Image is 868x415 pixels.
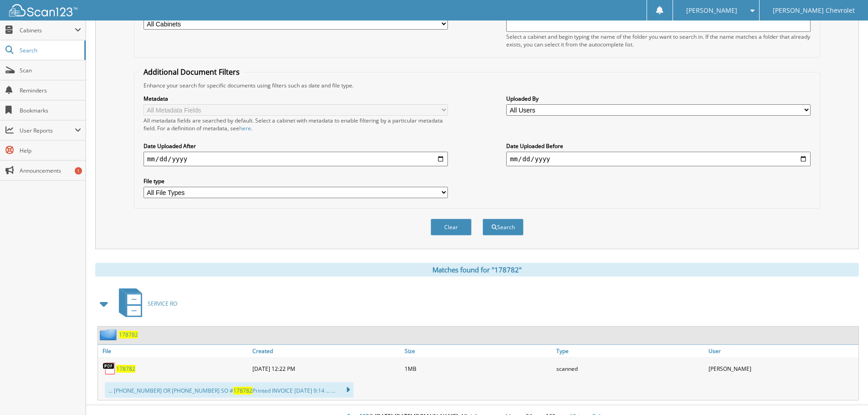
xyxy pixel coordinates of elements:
[113,286,177,322] a: SERVICE RO
[98,345,250,357] a: File
[144,177,448,185] label: File type
[75,167,82,174] div: 1
[233,387,252,395] span: 178782
[706,359,858,378] div: [PERSON_NAME]
[148,300,177,307] span: SERVICE RO
[506,142,811,150] label: Date Uploaded Before
[144,142,448,150] label: Date Uploaded After
[144,152,448,166] input: start
[239,124,251,132] a: here
[100,329,119,340] img: folder2.png
[20,127,75,134] span: User Reports
[506,152,811,166] input: end
[116,365,135,373] a: 178782
[95,263,859,277] div: Matches found for "178782"
[20,67,81,74] span: Scan
[402,345,555,357] a: Size
[431,219,472,236] button: Clear
[506,95,811,102] label: Uploaded By
[250,359,402,378] div: [DATE] 12:22 PM
[119,331,138,338] a: 178782
[139,67,244,77] legend: Additional Document Filters
[554,359,706,378] div: scanned
[402,359,555,378] div: 1MB
[20,87,81,94] span: Reminders
[103,362,116,375] img: PDF.png
[144,95,448,102] label: Metadata
[483,219,524,236] button: Search
[105,382,354,398] div: ... [PHONE_NUMBER] OR [PHONE_NUMBER] SO # Printed INVOICE [DATE] 9:14 ... ...
[20,107,81,114] span: Bookmarks
[20,147,81,154] span: Help
[20,46,80,54] span: Search
[20,167,81,174] span: Announcements
[144,117,448,132] div: All metadata fields are searched by default. Select a cabinet with metadata to enable filtering b...
[250,345,402,357] a: Created
[773,8,855,13] span: [PERSON_NAME] Chevrolet
[20,26,75,34] span: Cabinets
[9,4,77,16] img: scan123-logo-white.svg
[139,82,815,89] div: Enhance your search for specific documents using filters such as date and file type.
[686,8,737,13] span: [PERSON_NAME]
[706,345,858,357] a: User
[506,33,811,48] div: Select a cabinet and begin typing the name of the folder you want to search in. If the name match...
[554,345,706,357] a: Type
